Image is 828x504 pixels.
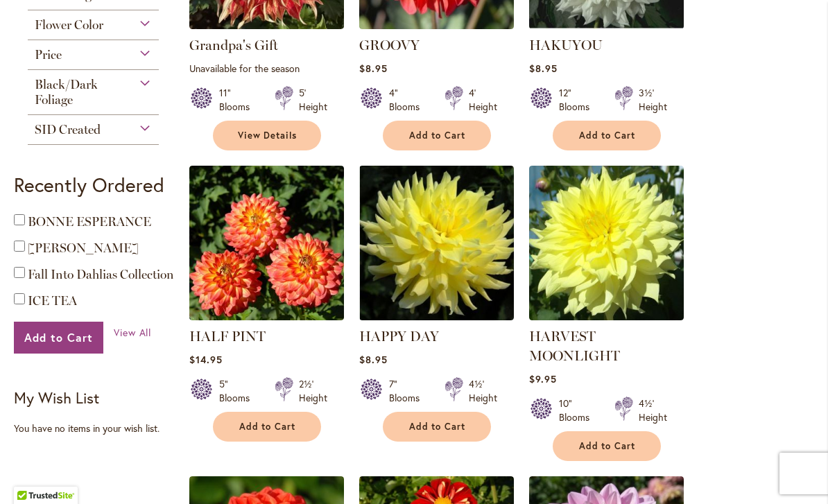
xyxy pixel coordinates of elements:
[469,86,497,114] div: 4' Height
[469,377,497,405] div: 4½' Height
[35,77,98,107] span: Black/Dark Foliage
[35,17,103,33] span: Flower Color
[24,330,93,345] span: Add to Cart
[553,121,661,150] button: Add to Cart
[219,86,258,114] div: 11" Blooms
[389,377,428,405] div: 7" Blooms
[579,130,636,141] span: Add to Cart
[529,37,603,53] a: HAKUYOU
[189,166,344,320] img: HALF PINT
[28,293,77,309] a: ICE TEA
[10,455,49,494] iframe: Launch Accessibility Center
[35,47,62,62] span: Price
[579,440,636,452] span: Add to Cart
[359,62,388,75] span: $8.95
[14,322,103,354] button: Add to Cart
[359,37,420,53] a: GROOVY
[359,19,514,32] a: GROOVY
[359,353,388,366] span: $8.95
[114,326,152,340] a: View All
[189,310,344,323] a: HALF PINT
[529,62,558,75] span: $8.95
[529,166,684,320] img: Harvest Moonlight
[529,19,684,32] a: Hakuyou
[359,166,514,320] img: HAPPY DAY
[189,19,344,32] a: Grandpa's Gift
[35,122,101,137] span: SID Created
[409,130,466,141] span: Add to Cart
[559,86,598,114] div: 12" Blooms
[28,214,151,229] a: BONNE ESPERANCE
[359,328,439,345] a: HAPPY DAY
[639,86,667,114] div: 3½' Height
[239,421,296,433] span: Add to Cart
[189,353,223,366] span: $14.95
[389,86,428,114] div: 4" Blooms
[28,241,139,256] a: [PERSON_NAME]
[529,310,684,323] a: Harvest Moonlight
[213,412,321,442] button: Add to Cart
[553,431,661,461] button: Add to Cart
[14,422,180,435] div: You have no items in your wish list.
[14,388,99,408] strong: My Wish List
[189,328,266,345] a: HALF PINT
[14,172,164,198] strong: Recently Ordered
[189,62,344,75] p: Unavailable for the season
[359,310,514,323] a: HAPPY DAY
[529,328,620,364] a: HARVEST MOONLIGHT
[383,121,491,150] button: Add to Cart
[529,372,557,385] span: $9.95
[299,377,327,405] div: 2½' Height
[559,397,598,424] div: 10" Blooms
[189,37,278,53] a: Grandpa's Gift
[114,326,152,339] span: View All
[219,377,258,405] div: 5" Blooms
[238,130,297,141] span: View Details
[639,397,667,424] div: 4½' Height
[299,86,327,114] div: 5' Height
[28,267,174,282] a: Fall Into Dahlias Collection
[383,412,491,442] button: Add to Cart
[213,121,321,150] a: View Details
[409,421,466,433] span: Add to Cart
